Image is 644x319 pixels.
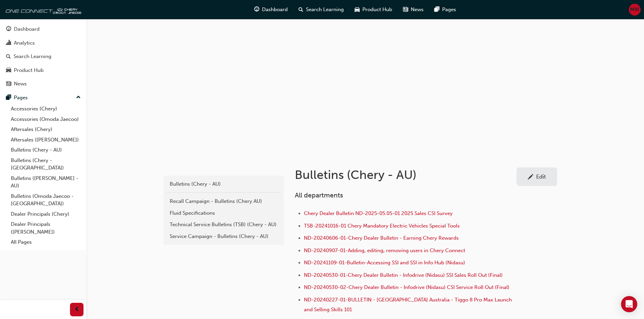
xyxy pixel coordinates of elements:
[306,6,344,14] span: Search Learning
[3,64,84,77] a: Product Hub
[3,22,84,91] button: DashboardAnalyticsSearch LearningProduct HubNews
[8,104,84,114] a: Accessories (Chery)
[74,305,79,314] span: prev-icon
[536,173,546,180] div: Edit
[6,68,11,74] span: car-icon
[8,155,84,173] a: Bulletins (Chery - [GEOGRAPHIC_DATA])
[8,114,84,125] a: Accessories (Omoda Jaecoo)
[8,135,84,145] a: Aftersales ([PERSON_NAME])
[304,260,465,266] a: ND-20241109-01-Bulletin-Accessing SSI and SSI in Info Hub (Nidasu)
[249,3,293,17] a: guage-iconDashboard
[6,54,11,60] span: search-icon
[299,5,303,14] span: search-icon
[630,6,639,14] span: MW
[14,53,51,60] div: Search Learning
[6,26,11,32] span: guage-icon
[6,81,11,87] span: news-icon
[14,94,28,102] div: Pages
[3,3,81,16] img: oneconnect
[170,209,278,217] div: Fluid Specifications
[403,5,408,14] span: news-icon
[262,6,288,14] span: Dashboard
[362,6,392,14] span: Product Hub
[3,50,84,63] a: Search Learning
[14,25,40,33] div: Dashboard
[166,178,281,190] a: Bulletins (Chery - AU)
[304,297,513,313] a: ND-20240227-01-BULLETIN - [GEOGRAPHIC_DATA] Australia - Tiggo 8 Pro Max Launch and Selling Skills...
[6,95,11,101] span: pages-icon
[166,207,281,219] a: Fluid Specifications
[3,91,84,104] button: Pages
[528,174,533,181] span: pencil-icon
[295,191,343,199] span: All departments
[398,3,429,17] a: news-iconNews
[170,197,278,205] div: Recall Campaign - Bulletins (Chery AU)
[170,233,278,240] div: Service Campaign - Bulletins (Chery - AU)
[14,80,27,88] div: News
[517,167,557,186] a: Edit
[304,272,503,278] a: ND-20240530-01-Chery Dealer Bulletin - Infodrive (Nidasu) SSI Sales Roll Out (Final)
[8,145,84,155] a: Bulletins (Chery - AU)
[8,237,84,247] a: All Pages
[293,3,349,17] a: search-iconSearch Learning
[170,221,278,229] div: Technical Service Bulletins (TSB) (Chery - AU)
[3,78,84,90] a: News
[166,195,281,207] a: Recall Campaign - Bulletins (Chery AU)
[304,223,460,229] a: TSB-20241016-01 Chery Mandatory Electric Vehicles Special Tools
[8,219,84,237] a: Dealer Principals ([PERSON_NAME])
[8,124,84,135] a: Aftersales (Chery)
[76,93,81,102] span: up-icon
[304,284,509,290] a: ND-20240530-02-Chery Dealer Bulletin - Infodrive (Nidasu) CSI Service Roll Out (Final)
[621,296,637,312] div: Open Intercom Messenger
[629,4,641,16] button: MW
[14,39,35,47] div: Analytics
[14,67,44,74] div: Product Hub
[8,209,84,219] a: Dealer Principals (Chery)
[166,219,281,231] a: Technical Service Bulletins (TSB) (Chery - AU)
[8,173,84,191] a: Bulletins ([PERSON_NAME] - AU)
[442,6,456,14] span: Pages
[349,3,398,17] a: car-iconProduct Hub
[254,5,259,14] span: guage-icon
[304,247,465,254] a: ND-20240907-01-Adding, editing, removing users in Chery Connect
[434,5,439,14] span: pages-icon
[355,5,360,14] span: car-icon
[8,191,84,209] a: Bulletins (Omoda Jaecoo - [GEOGRAPHIC_DATA])
[295,167,517,182] h1: Bulletins (Chery - AU)
[3,23,84,35] a: Dashboard
[304,210,453,216] a: Chery Dealer Bulletin ND-2025-05.05-01 2025 Sales CSI Survey
[304,235,459,241] a: ND-20240606-01-Chery Dealer Bulletin - Earning Chery Rewards
[6,40,11,46] span: chart-icon
[411,6,424,14] span: News
[166,231,281,242] a: Service Campaign - Bulletins (Chery - AU)
[429,3,461,17] a: pages-iconPages
[3,37,84,49] a: Analytics
[170,180,278,188] div: Bulletins (Chery - AU)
